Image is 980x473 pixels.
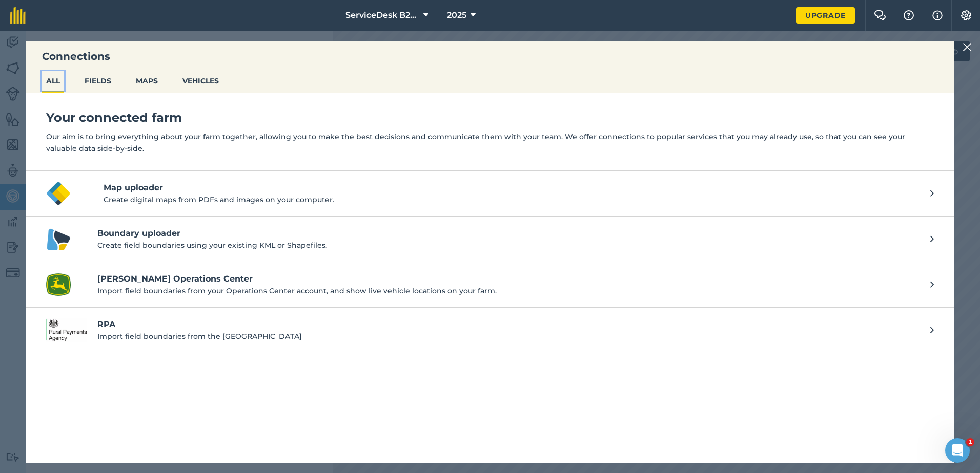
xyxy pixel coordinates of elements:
[178,71,223,91] button: VEHICLES
[80,71,115,91] button: FIELDS
[932,9,943,21] img: svg+xml;base64,PHN2ZyB4bWxucz0iaHR0cDovL3d3dy53My5vcmcvMjAwMC9zdmciIHdpZHRoPSIxNyIgaGVpZ2h0PSIxNy...
[46,110,934,126] h4: Your connected farm
[966,438,974,446] span: 1
[46,227,71,251] img: Boundary uploader logo
[97,318,920,331] h4: RPA
[26,217,954,262] a: Boundary uploader logoBoundary uploaderCreate field boundaries using your existing KML or Shapefi...
[26,262,954,308] a: John Deere Operations Center logo[PERSON_NAME] Operations CenterImport field boundaries from your...
[46,131,934,154] p: Our aim is to bring everything about your farm together, allowing you to make the best decisions ...
[97,273,920,285] h4: [PERSON_NAME] Operations Center
[26,49,954,63] h3: Connections
[97,331,920,342] p: Import field boundaries from the [GEOGRAPHIC_DATA]
[345,9,419,21] span: ServiceDesk B2B - Ag Services
[104,194,930,205] p: Create digital maps from PDFs and images on your computer.
[46,272,71,297] img: John Deere Operations Center logo
[874,10,886,20] img: Two speech bubbles overlapping with the left bubble in the forefront
[132,71,162,91] button: MAPS
[97,240,920,251] p: Create field boundaries using your existing KML or Shapefiles.
[10,7,26,24] img: fieldmargin Logo
[796,7,855,24] a: Upgrade
[945,438,970,463] iframe: Intercom live chat
[97,285,920,296] p: Import field boundaries from your Operations Center account, and show live vehicle locations on y...
[42,71,64,91] button: ALL
[46,181,71,206] img: Map uploader logo
[963,41,972,53] img: svg+xml;base64,PHN2ZyB4bWxucz0iaHR0cDovL3d3dy53My5vcmcvMjAwMC9zdmciIHdpZHRoPSIyMiIgaGVpZ2h0PSIzMC...
[903,10,915,20] img: A question mark icon
[447,9,466,21] span: 2025
[97,227,920,240] h4: Boundary uploader
[26,308,954,353] a: RPA logoRPAImport field boundaries from the [GEOGRAPHIC_DATA]
[960,10,972,20] img: A cog icon
[104,182,930,194] h4: Map uploader
[26,171,954,217] button: Map uploader logoMap uploaderCreate digital maps from PDFs and images on your computer.
[46,318,87,342] img: RPA logo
